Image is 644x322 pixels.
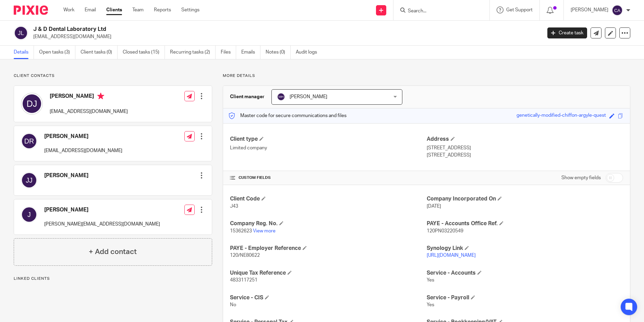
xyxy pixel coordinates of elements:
[427,302,434,307] span: Yes
[230,294,426,301] h4: Service - CIS
[230,245,426,252] h4: PAYE - Employer Reference
[230,145,426,151] p: Limited company
[407,8,469,14] input: Search
[427,294,623,301] h4: Service - Payroll
[230,220,426,227] h4: Company Reg. No.
[547,27,587,38] a: Create task
[85,7,96,13] a: Email
[561,174,601,181] label: Show empty fields
[230,229,252,233] span: 15362623
[296,46,322,59] a: Audit logs
[427,220,623,227] h4: PAYE - Accounts Office Ref.
[89,246,137,257] h4: + Add contact
[506,8,533,12] span: Get Support
[427,204,441,209] span: [DATE]
[571,7,608,13] p: [PERSON_NAME]
[427,145,623,151] p: [STREET_ADDRESS]
[427,136,623,143] h4: Address
[132,7,144,13] a: Team
[154,7,171,13] a: Reports
[277,93,285,101] img: svg%3E
[230,195,426,203] h4: Client Code
[81,46,118,59] a: Client tasks (0)
[427,253,476,258] a: [URL][DOMAIN_NAME]
[290,94,327,99] span: [PERSON_NAME]
[427,195,623,203] h4: Company Incorporated On
[14,5,48,15] img: Pixie
[33,33,537,40] p: [EMAIL_ADDRESS][DOMAIN_NAME]
[50,93,128,101] h4: [PERSON_NAME]
[230,136,426,143] h4: Client type
[427,269,623,277] h4: Service - Accounts
[14,276,212,281] p: Linked clients
[44,133,122,140] h4: [PERSON_NAME]
[123,46,165,59] a: Closed tasks (15)
[21,93,43,115] img: svg%3E
[230,269,426,277] h4: Unique Tax Reference
[427,229,463,233] span: 120PN03220549
[427,278,434,283] span: Yes
[44,221,160,228] p: [PERSON_NAME][EMAIL_ADDRESS][DOMAIN_NAME]
[106,7,122,13] a: Clients
[427,152,623,159] p: [STREET_ADDRESS]
[230,93,265,100] h3: Client manager
[517,112,606,120] div: genetically-modified-chiffon-argyle-quest
[97,93,104,100] i: Primary
[14,26,28,40] img: svg%3E
[230,278,257,283] span: 4833117251
[21,133,37,149] img: svg%3E
[230,175,426,181] h4: CUSTOM FIELDS
[221,46,236,59] a: Files
[230,253,260,258] span: 120/NE80622
[230,204,238,209] span: J43
[50,108,128,115] p: [EMAIL_ADDRESS][DOMAIN_NAME]
[230,302,236,307] span: No
[21,172,37,188] img: svg%3E
[21,206,37,223] img: svg%3E
[63,7,74,13] a: Work
[181,7,199,13] a: Settings
[253,229,276,233] a: View more
[14,73,212,79] p: Client contacts
[44,172,88,179] h4: [PERSON_NAME]
[14,46,34,59] a: Details
[427,245,623,252] h4: Synology Link
[33,26,436,33] h2: J & D Dental Laboratory Ltd
[612,5,623,16] img: svg%3E
[44,206,160,214] h4: [PERSON_NAME]
[241,46,260,59] a: Emails
[170,46,216,59] a: Recurring tasks (2)
[228,112,347,119] p: Master code for secure communications and files
[39,46,75,59] a: Open tasks (3)
[44,147,122,154] p: [EMAIL_ADDRESS][DOMAIN_NAME]
[223,73,630,79] p: More details
[266,46,291,59] a: Notes (0)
